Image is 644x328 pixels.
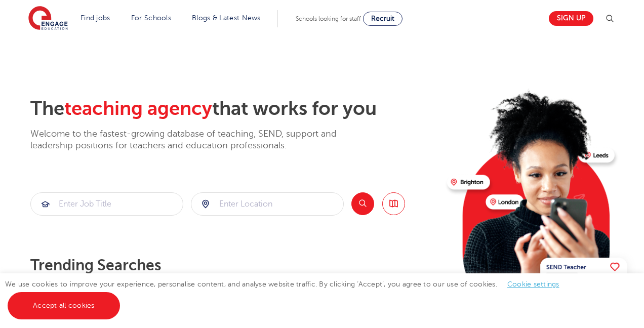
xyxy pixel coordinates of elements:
[371,15,394,22] span: Recruit
[549,11,593,26] a: Sign up
[507,280,559,288] a: Cookie settings
[30,128,365,152] p: Welcome to the fastest-growing database of teaching, SEND, support and leadership positions for t...
[80,14,110,22] a: Find jobs
[64,98,212,119] span: teaching agency
[5,280,570,309] span: We use cookies to improve your experience, personalise content, and analyse website traffic. By c...
[8,292,120,319] a: Accept all cookies
[363,12,402,26] a: Recruit
[191,192,344,216] div: Submit
[30,192,183,216] div: Submit
[192,14,261,22] a: Blogs & Latest News
[296,15,361,22] span: Schools looking for staff
[28,6,68,31] img: Engage Education
[191,193,343,215] input: Submit
[30,97,439,120] h2: The that works for you
[351,192,374,215] button: Search
[131,14,171,22] a: For Schools
[30,256,439,274] p: Trending searches
[31,193,183,215] input: Submit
